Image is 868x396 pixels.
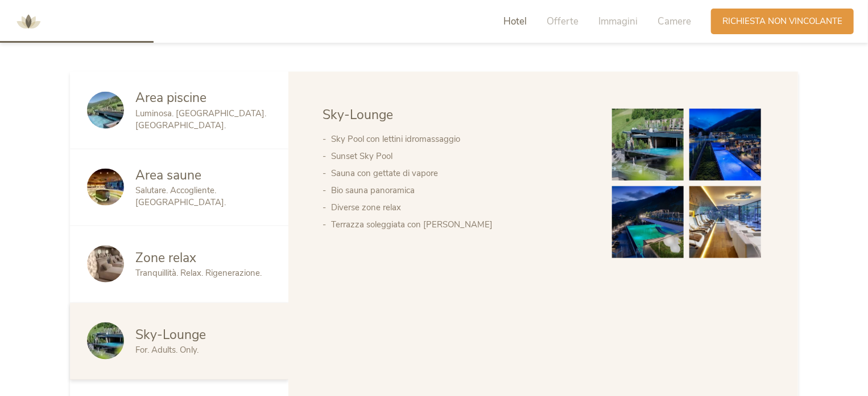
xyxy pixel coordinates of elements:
li: Terrazza soleggiata con [PERSON_NAME] [331,216,589,233]
span: For. Adults. Only. [135,344,199,356]
a: AMONTI & LUNARIS Wellnessresort [11,17,46,25]
span: Offerte [547,15,578,28]
span: Sky-Lounge [323,106,393,124]
span: Tranquillità. Relax. Rigenerazione. [135,267,262,279]
span: Luminosa. [GEOGRAPHIC_DATA]. [GEOGRAPHIC_DATA]. [135,108,266,131]
span: Richiesta non vincolante [722,15,842,27]
li: Sunset Sky Pool [331,148,589,165]
span: Salutare. Accogliente. [GEOGRAPHIC_DATA]. [135,185,226,208]
span: Area saune [135,166,201,184]
span: Camere [658,15,691,28]
span: Sky-Lounge [135,326,206,344]
img: AMONTI & LUNARIS Wellnessresort [11,5,46,39]
span: Immagini [598,15,638,28]
li: Diverse zone relax [331,199,589,216]
li: Sauna con gettate di vapore [331,165,589,182]
span: Zone relax [135,249,196,267]
li: Sky Pool con lettini idromassaggio [331,130,589,148]
span: Hotel [503,15,527,28]
li: Bio sauna panoramica [331,182,589,199]
span: Area piscine [135,89,206,107]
